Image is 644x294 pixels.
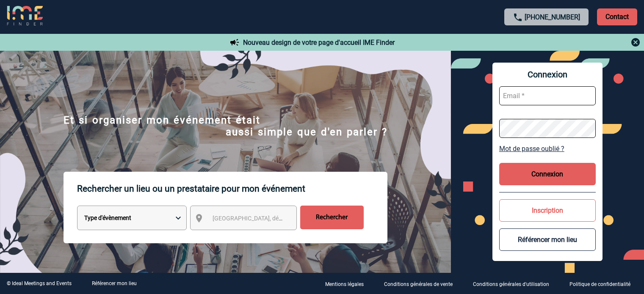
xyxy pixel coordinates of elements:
[318,280,377,288] a: Mentions légales
[473,281,549,287] p: Conditions générales d'utilisation
[92,280,137,286] a: Référencer mon lieu
[7,280,72,286] div: © Ideal Meetings and Events
[513,12,523,22] img: call-24-px.png
[384,281,453,287] p: Conditions générales de vente
[525,13,580,21] a: [PHONE_NUMBER]
[569,281,630,287] p: Politique de confidentialité
[325,281,364,287] p: Mentions légales
[377,280,466,288] a: Conditions générales de vente
[77,172,387,206] p: Rechercher un lieu ou un prestataire pour mon événement
[213,215,330,222] span: [GEOGRAPHIC_DATA], département, région...
[300,206,364,229] input: Rechercher
[499,86,596,105] input: Email *
[563,280,644,288] a: Politique de confidentialité
[499,163,596,185] button: Connexion
[597,8,637,25] p: Contact
[466,280,563,288] a: Conditions générales d'utilisation
[499,145,596,153] a: Mot de passe oublié ?
[499,228,596,251] button: Référencer mon lieu
[499,199,596,222] button: Inscription
[499,69,596,80] span: Connexion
